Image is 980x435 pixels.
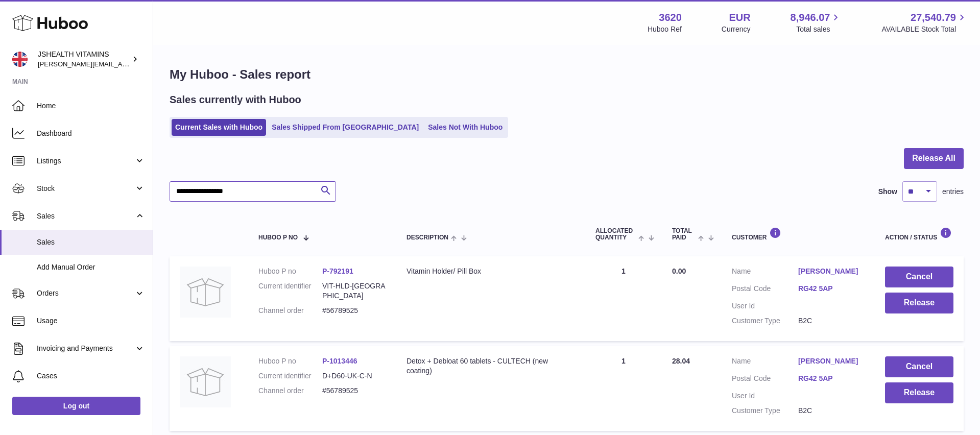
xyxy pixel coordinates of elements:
td: 1 [585,346,662,431]
span: Dashboard [37,129,145,138]
a: P-792191 [322,267,353,275]
a: 27,540.79 AVAILABLE Stock Total [881,11,968,34]
dt: User Id [732,391,798,401]
dd: D+D60-UK-C-N [322,371,386,381]
div: Customer [732,227,865,241]
div: Action / Status [885,227,953,241]
span: Add Manual Order [37,262,145,272]
span: Sales [37,237,145,247]
td: 1 [585,256,662,341]
span: Sales [37,211,134,221]
a: P-1013446 [322,357,357,365]
span: entries [942,187,964,197]
a: [PERSON_NAME] [798,356,865,366]
a: Log out [12,397,140,415]
span: Home [37,101,145,111]
img: francesca@jshealthvitamins.com [12,52,28,67]
h2: Sales currently with Huboo [170,93,301,107]
div: Vitamin Holder/ Pill Box [407,267,575,276]
dt: Huboo P no [258,267,322,276]
span: Total paid [672,228,696,241]
span: Total sales [796,25,842,34]
dt: Channel order [258,306,322,316]
a: RG42 5AP [798,284,865,294]
span: 0.00 [672,267,686,275]
dd: B2C [798,316,865,326]
strong: 3620 [659,11,682,25]
dt: Postal Code [732,284,798,296]
dt: Channel order [258,386,322,396]
dt: Current identifier [258,371,322,381]
dt: Huboo P no [258,356,322,366]
div: Huboo Ref [648,25,682,34]
dt: Name [732,267,798,279]
span: Listings [37,156,134,166]
strong: EUR [729,11,750,25]
dt: Postal Code [732,374,798,386]
span: 28.04 [672,357,690,365]
a: 8,946.07 Total sales [791,11,842,34]
button: Cancel [885,356,953,377]
span: 27,540.79 [911,11,956,25]
button: Cancel [885,267,953,287]
dd: #56789525 [322,306,386,316]
a: Sales Shipped From [GEOGRAPHIC_DATA] [268,119,422,136]
img: no-photo.jpg [180,356,231,407]
img: no-photo.jpg [180,267,231,318]
dd: #56789525 [322,386,386,396]
dt: Name [732,356,798,369]
button: Release [885,293,953,313]
h1: My Huboo - Sales report [170,66,964,83]
span: ALLOCATED Quantity [595,228,636,241]
span: AVAILABLE Stock Total [881,25,968,34]
dt: Current identifier [258,281,322,301]
a: RG42 5AP [798,374,865,383]
span: 8,946.07 [791,11,830,25]
a: Current Sales with Huboo [172,119,266,136]
button: Release All [904,148,964,169]
span: Stock [37,184,134,194]
label: Show [878,187,897,197]
div: JSHEALTH VITAMINS [38,50,130,69]
a: [PERSON_NAME] [798,267,865,276]
span: Usage [37,316,145,326]
button: Release [885,382,953,403]
div: Currency [722,25,751,34]
span: Huboo P no [258,234,298,241]
dd: VIT-HLD-[GEOGRAPHIC_DATA] [322,281,386,301]
span: Orders [37,288,134,298]
a: Sales Not With Huboo [424,119,506,136]
span: Invoicing and Payments [37,344,134,353]
dt: User Id [732,301,798,311]
dt: Customer Type [732,406,798,416]
div: Detox + Debloat 60 tablets - CULTECH (new coating) [407,356,575,376]
span: Description [407,234,448,241]
dt: Customer Type [732,316,798,326]
span: [PERSON_NAME][EMAIL_ADDRESS][DOMAIN_NAME] [38,60,205,68]
dd: B2C [798,406,865,416]
span: Cases [37,371,145,381]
